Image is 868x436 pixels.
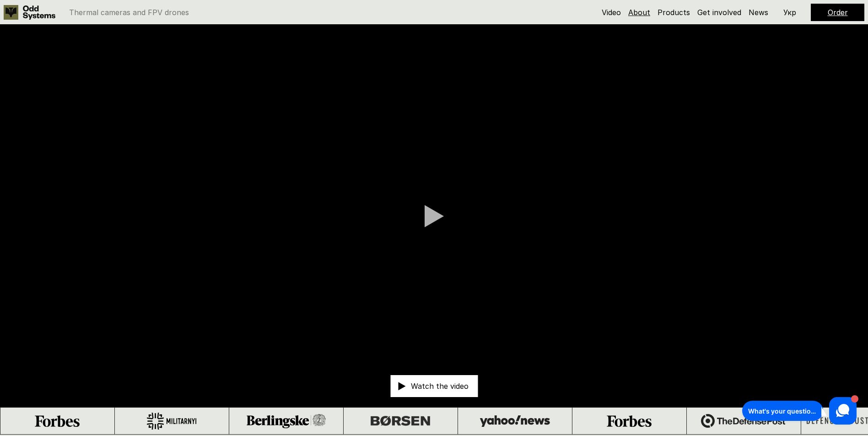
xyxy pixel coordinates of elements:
[783,9,796,16] p: Укр
[740,395,859,427] iframe: HelpCrunch
[602,8,621,17] a: Video
[69,9,189,16] p: Thermal cameras and FPV drones
[828,8,848,17] a: Order
[658,8,690,17] a: Products
[628,8,650,17] a: About
[749,8,768,17] a: News
[411,382,469,390] p: Watch the video
[697,8,741,17] a: Get involved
